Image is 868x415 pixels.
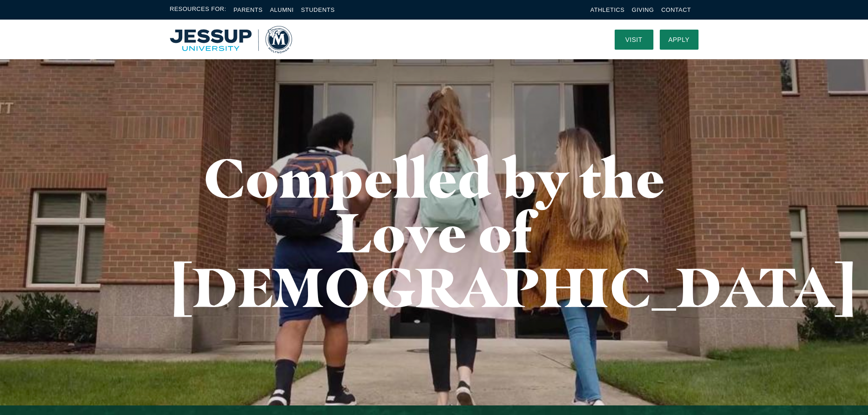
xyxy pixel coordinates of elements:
[234,6,263,13] a: Parents
[591,6,625,13] a: Athletics
[270,6,293,13] a: Alumni
[661,6,691,13] a: Contact
[170,5,226,15] span: Resources For:
[170,26,292,53] a: Home
[615,30,653,50] a: Visit
[660,30,699,50] a: Apply
[632,6,654,13] a: Giving
[170,150,699,314] h1: Compelled by the Love of [DEMOGRAPHIC_DATA]
[301,6,335,13] a: Students
[170,26,292,53] img: Multnomah University Logo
